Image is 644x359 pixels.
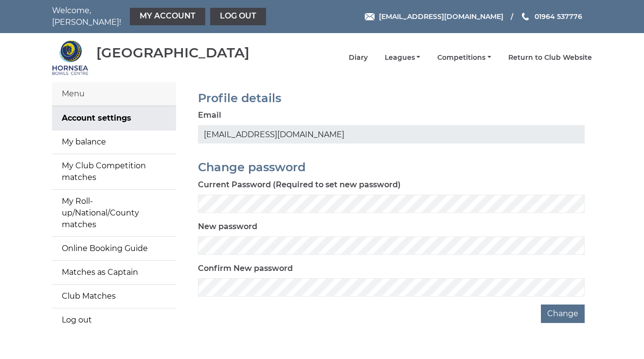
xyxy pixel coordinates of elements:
[52,154,176,189] a: My Club Competition matches
[379,12,503,21] span: [EMAIL_ADDRESS][DOMAIN_NAME]
[520,11,582,22] a: Phone us 01964 537776
[130,8,205,25] a: My Account
[52,190,176,236] a: My Roll-up/National/County matches
[210,8,266,25] a: Log out
[385,53,421,62] a: Leagues
[365,13,375,20] img: Email
[541,305,585,323] button: Change
[52,237,176,260] a: Online Booking Guide
[52,107,176,130] a: Account settings
[96,45,250,60] div: [GEOGRAPHIC_DATA]
[198,109,221,121] label: Email
[365,11,503,22] a: Email [EMAIL_ADDRESS][DOMAIN_NAME]
[52,285,176,308] a: Club Matches
[437,53,491,62] a: Competitions
[198,161,585,174] h2: Change password
[349,53,368,62] a: Diary
[52,261,176,284] a: Matches as Captain
[508,53,592,62] a: Return to Club Website
[198,263,293,274] label: Confirm New password
[52,308,176,332] a: Log out
[52,130,176,154] a: My balance
[52,82,176,106] div: Menu
[198,179,401,191] label: Current Password (Required to set new password)
[198,92,585,105] h2: Profile details
[198,221,257,233] label: New password
[52,5,268,28] nav: Welcome, [PERSON_NAME]!
[522,13,529,20] img: Phone us
[52,39,89,76] img: Hornsea Bowls Centre
[535,12,582,21] span: 01964 537776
